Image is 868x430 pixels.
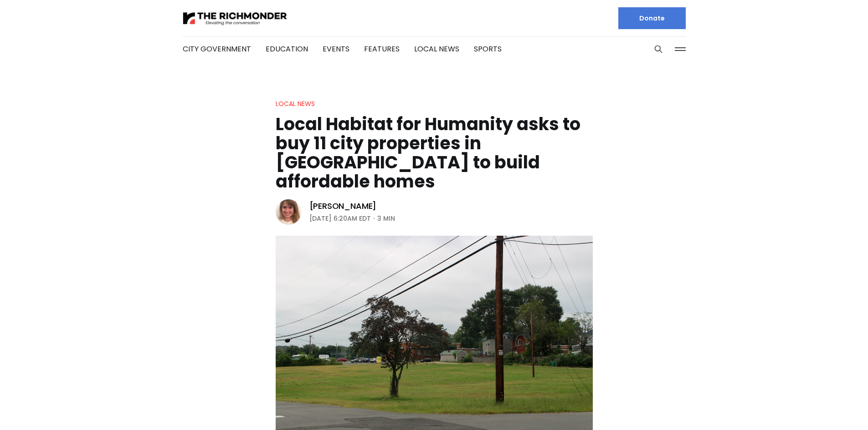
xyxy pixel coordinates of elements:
[276,115,593,191] h1: Local Habitat for Humanity asks to buy 11 city properties in [GEOGRAPHIC_DATA] to build affordabl...
[414,44,459,54] a: Local News
[323,44,349,54] a: Events
[276,199,301,225] img: Sarah Vogelsong
[266,44,308,54] a: Education
[474,44,502,54] a: Sports
[276,99,315,108] a: Local News
[183,10,288,26] img: The Richmonder
[309,201,377,212] a: [PERSON_NAME]
[618,7,686,29] a: Donate
[309,213,371,224] time: [DATE] 6:20AM EDT
[791,385,868,430] iframe: portal-trigger
[183,44,251,54] a: City Government
[377,213,395,224] span: 3 min
[652,42,665,56] button: Search this site
[364,44,400,54] a: Features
